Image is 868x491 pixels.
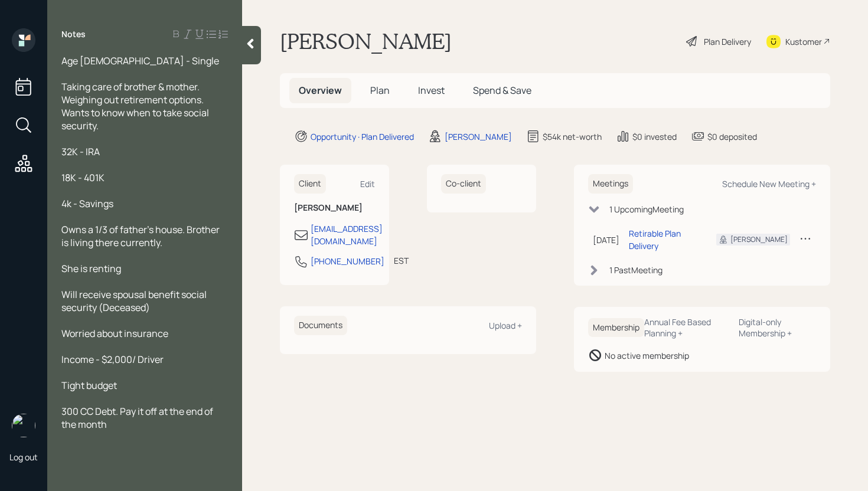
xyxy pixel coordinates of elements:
div: Annual Fee Based Planning + [644,316,729,339]
div: [PERSON_NAME] [445,130,512,143]
h1: [PERSON_NAME] [280,28,452,54]
span: Overview [299,84,342,97]
h6: Client [294,174,326,194]
span: Owns a 1/3 of father's house. Brother is living there currently. [61,223,221,249]
span: Spend & Save [473,84,531,97]
span: Invest [418,84,445,97]
img: james-distasi-headshot.png [12,414,35,437]
span: Tight budget [61,379,117,392]
div: No active membership [605,349,689,362]
span: 300 CC Debt. Pay it off at the end of the month [61,405,215,431]
span: Will receive spousal benefit social security (Deceased) [61,288,208,314]
h6: Co-client [441,174,486,194]
span: 32K - IRA [61,145,100,158]
div: Schedule New Meeting + [722,178,816,189]
span: Age [DEMOGRAPHIC_DATA] - Single [61,54,219,67]
div: Digital-only Membership + [739,316,816,339]
h6: Documents [294,316,347,335]
span: Plan [370,84,390,97]
div: Opportunity · Plan Delivered [311,130,414,143]
span: Taking care of brother & mother. Weighing out retirement options. Wants to know when to take soci... [61,80,211,132]
h6: [PERSON_NAME] [294,203,375,213]
div: [PERSON_NAME] [730,234,788,245]
div: Edit [360,178,375,189]
div: $54k net-worth [543,130,602,143]
div: 1 Upcoming Meeting [609,203,684,215]
div: Upload + [489,320,522,331]
div: EST [394,254,409,267]
label: Notes [61,28,86,40]
div: Log out [9,451,38,463]
div: $0 deposited [707,130,757,143]
h6: Meetings [588,174,633,194]
div: 1 Past Meeting [609,264,663,276]
div: [DATE] [593,234,619,246]
span: 18K - 401K [61,171,105,184]
span: Income - $2,000/ Driver [61,353,164,366]
div: Kustomer [785,35,822,48]
span: Worried about insurance [61,327,168,340]
div: $0 invested [632,130,677,143]
h6: Membership [588,318,644,338]
div: Retirable Plan Delivery [629,227,697,252]
div: [PHONE_NUMBER] [311,255,384,267]
div: [EMAIL_ADDRESS][DOMAIN_NAME] [311,222,383,247]
span: She is renting [61,262,121,275]
div: Plan Delivery [704,35,751,48]
span: 4k - Savings [61,197,113,210]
